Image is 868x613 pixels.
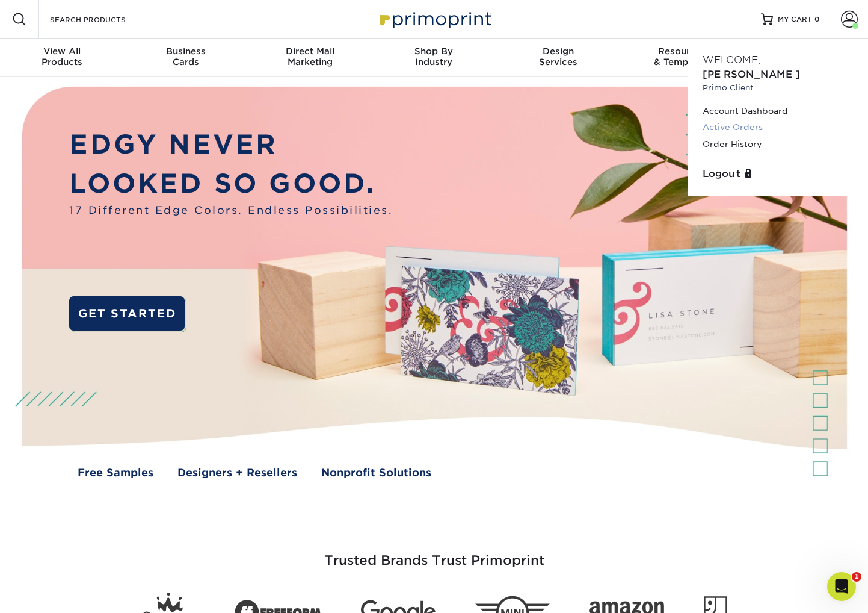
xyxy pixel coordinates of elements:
a: BusinessCards [124,39,248,77]
span: 17 Different Edge Colors. Endless Possibilities. [69,202,393,218]
span: [PERSON_NAME] [703,69,800,80]
a: Free Samples [78,465,153,481]
p: EDGY NEVER [69,125,393,164]
a: Designers + Resellers [177,465,297,481]
a: Account Dashboard [703,103,854,119]
a: GET STARTED [69,296,184,331]
div: & Templates [620,46,744,67]
h3: Trusted Brands Trust Primoprint [82,524,786,583]
small: Primo Client [703,82,854,93]
div: Marketing [248,46,372,67]
p: LOOKED SO GOOD. [69,164,393,203]
div: Services [496,46,620,67]
iframe: Intercom live chat [827,572,856,601]
a: Order History [703,136,854,152]
div: Cards [124,46,248,67]
a: Shop ByIndustry [372,39,496,77]
a: Nonprofit Solutions [321,465,431,481]
img: Primoprint [374,6,494,32]
span: Resources [620,46,744,57]
span: Shop By [372,46,496,57]
a: Active Orders [703,119,854,135]
input: SEARCH PRODUCTS..... [49,12,166,26]
span: MY CART [778,14,812,25]
span: 1 [852,572,861,582]
span: 0 [814,15,820,23]
div: Industry [372,46,496,67]
a: Resources& Templates [620,39,744,77]
a: DesignServices [496,39,620,77]
span: Design [496,46,620,57]
span: Welcome, [703,54,760,66]
a: Logout [703,167,854,181]
a: Direct MailMarketing [248,39,372,77]
span: Business [124,46,248,57]
span: Direct Mail [248,46,372,57]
